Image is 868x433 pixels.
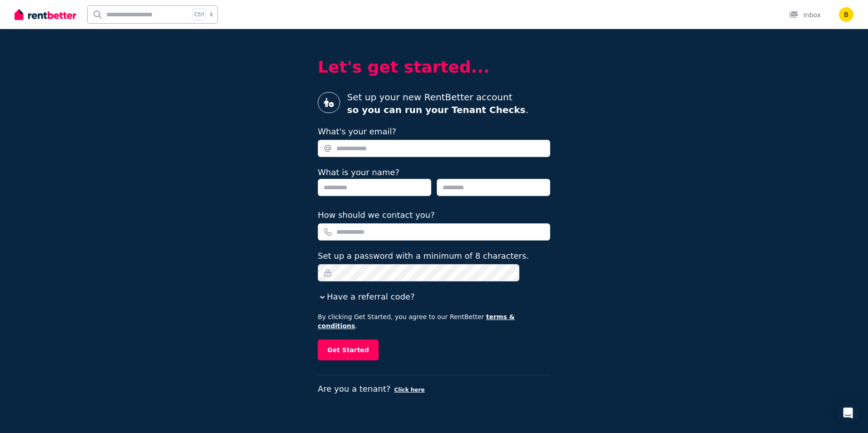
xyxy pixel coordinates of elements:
div: Inbox [789,10,821,20]
button: Get Started [318,340,379,360]
img: RentBetter [15,8,76,21]
span: k [210,11,213,18]
strong: so you can run your Tenant Checks [347,104,526,115]
label: What is your name? [318,167,399,177]
label: Set up a password with a minimum of 8 characters. [318,250,529,262]
button: Click here [394,386,424,394]
span: Ctrl [192,9,206,20]
h2: Let's get started... [318,58,550,76]
label: What's your email? [318,125,396,138]
img: ballymotegardens@protonmail.com [839,7,853,22]
p: Are you a tenant? [318,383,550,395]
button: Have a referral code? [318,290,414,303]
div: Open Intercom Messenger [837,402,859,424]
p: By clicking Get Started, you agree to our RentBetter . [318,312,550,330]
label: How should we contact you? [318,209,435,221]
p: Set up your new RentBetter account . [347,91,528,116]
